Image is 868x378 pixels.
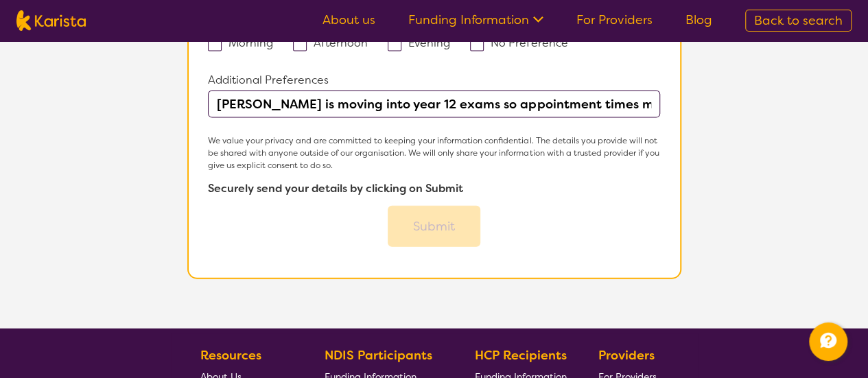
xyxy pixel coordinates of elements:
[208,91,659,118] input: Please type here any additional preferences
[754,12,843,29] span: Back to search
[208,70,659,91] p: Additional Preferences
[809,322,847,361] button: Channel Menu
[208,181,463,196] b: Securely send your details by clicking on Submit
[16,10,86,31] img: Karista logo
[208,134,659,172] p: We value your privacy and are committed to keeping your information confidential. The details you...
[685,12,712,28] a: Blog
[474,347,566,364] b: HCP Recipients
[208,36,282,50] label: Morning
[745,10,852,32] a: Back to search
[293,36,377,50] label: Afternoon
[325,347,432,364] b: NDIS Participants
[322,12,375,28] a: About us
[408,12,543,28] a: Funding Information
[388,36,459,50] label: Evening
[598,347,655,364] b: Providers
[200,347,261,364] b: Resources
[576,12,653,28] a: For Providers
[470,36,576,50] label: No Preference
